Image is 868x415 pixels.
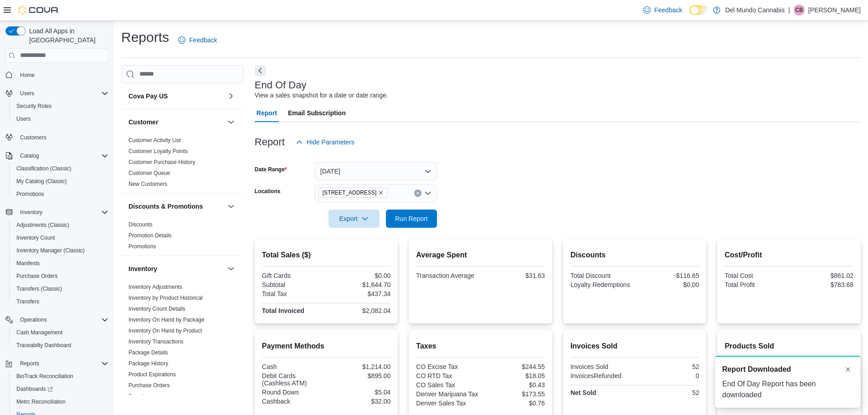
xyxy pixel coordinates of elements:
div: CO RTD Tax [416,372,478,379]
h2: Invoices Sold [570,341,699,352]
button: Clear input [414,190,421,197]
button: Traceabilty Dashboard [9,339,112,352]
span: [STREET_ADDRESS] [323,188,377,197]
span: Catalog [20,152,39,159]
button: Hide Parameters [292,133,358,151]
h2: Cost/Profit [724,250,853,261]
button: Customer [128,118,224,127]
a: Customer Queue [128,170,170,176]
span: Promotions [13,189,108,200]
a: Dashboards [9,383,112,395]
a: Manifests [13,258,43,269]
label: Locations [255,188,281,195]
button: Customers [2,131,112,144]
a: Inventory Transactions [128,338,184,345]
span: Inventory Count Details [128,305,185,313]
button: Users [2,87,112,100]
h3: Cova Pay US [128,92,168,101]
span: Transfers (Classic) [16,285,62,292]
a: Product Expirations [128,371,176,378]
h2: Taxes [416,341,545,352]
a: Customer Activity List [128,137,181,143]
a: Transfers (Classic) [13,283,66,294]
div: Notification [722,364,853,375]
span: Classification (Classic) [13,163,108,174]
span: Package History [128,360,168,367]
span: Users [13,113,108,124]
button: Cova Pay US [226,91,236,102]
a: Transfers [13,296,43,307]
span: Manifests [13,258,108,269]
span: Email Subscription [288,104,346,122]
button: Transfers (Classic) [9,282,112,295]
div: $32.00 [328,398,390,405]
span: Traceabilty Dashboard [13,340,108,351]
button: Dismiss toast [842,364,853,375]
div: $5.04 [328,389,390,396]
div: $173.55 [483,390,545,398]
div: Cashback [262,398,324,405]
a: Discounts [128,221,153,228]
a: Security Roles [13,101,55,112]
button: Remove 2394 S Broadway from selection in this group [378,190,384,195]
span: My Catalog (Classic) [13,176,108,187]
span: BioTrack Reconciliation [13,371,108,382]
h3: End Of Day [255,80,307,91]
button: Inventory [226,263,236,274]
span: Inventory Manager (Classic) [13,245,108,256]
div: -$116.65 [637,272,699,279]
button: Run Report [386,210,437,228]
span: Promotions [16,190,44,198]
div: 0 [637,372,699,379]
div: Cody Brumfield [794,5,805,15]
span: Reports [20,360,39,367]
button: Operations [16,314,51,325]
div: $2,082.04 [328,307,390,314]
h3: Report [255,137,285,148]
span: Run Report [395,214,428,223]
a: Inventory Count [13,232,59,243]
span: Metrc Reconciliation [13,396,108,407]
button: Users [16,88,38,99]
span: Home [20,72,35,79]
a: Feedback [175,31,221,49]
span: 2394 S Broadway [318,188,388,198]
button: Next [255,65,266,76]
div: Cash [262,363,324,370]
span: Users [20,90,34,97]
div: $18.05 [483,372,545,379]
div: $0.76 [483,400,545,407]
a: Cash Management [13,327,66,338]
span: Inventory Manager (Classic) [16,247,85,254]
span: BioTrack Reconciliation [16,373,73,380]
div: Total Cost [724,272,787,279]
a: Adjustments (Classic) [13,220,73,231]
a: Promotion Details [128,232,172,239]
div: CO Sales Tax [416,381,478,389]
div: $0.00 [637,281,699,288]
div: Discounts & Promotions [121,219,244,256]
a: Home [16,70,38,81]
div: 52 [637,363,699,370]
span: Home [16,69,108,81]
button: Adjustments (Classic) [9,219,112,231]
span: Manifests [16,260,40,267]
button: Purchase Orders [9,270,112,282]
div: $0.00 [328,272,390,279]
div: Debit Cards (Cashless ATM) [262,372,324,387]
span: Feedback [654,5,682,15]
span: Customers [16,132,108,143]
div: Invoices Sold [570,363,633,370]
span: Metrc Reconciliation [16,398,66,405]
button: Open list of options [424,190,431,197]
img: Cova [18,5,59,15]
button: Operations [2,313,112,326]
span: Dashboards [13,384,108,395]
span: Customer Loyalty Points [128,148,188,155]
span: My Catalog (Classic) [16,178,67,185]
div: $783.68 [791,281,853,288]
a: Dashboards [13,384,56,395]
a: Inventory On Hand by Package [128,317,205,323]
